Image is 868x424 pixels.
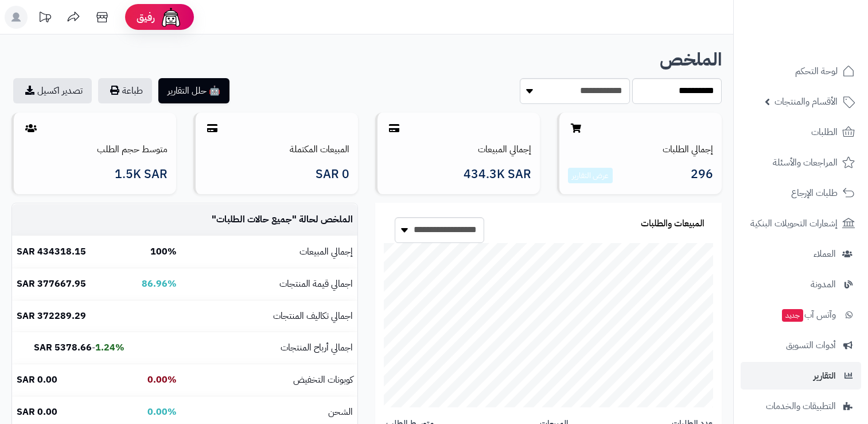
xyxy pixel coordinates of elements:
b: 5378.66 SAR [34,341,92,354]
h3: المبيعات والطلبات [641,219,704,229]
td: كوبونات التخفيض [181,364,357,396]
b: 372289.29 SAR [17,309,86,323]
a: تصدير اكسيل [13,78,92,103]
b: 100% [150,245,177,259]
a: التطبيقات والخدمات [741,392,861,420]
a: تحديثات المنصة [30,6,59,32]
a: عرض التقارير [572,169,609,182]
span: وآتس آب [781,307,836,323]
span: أدوات التسويق [786,337,836,353]
a: الطلبات [741,118,861,146]
a: متوسط حجم الطلب [97,142,168,156]
a: لوحة التحكم [741,57,861,85]
td: إجمالي المبيعات [181,236,357,268]
td: اجمالي تكاليف المنتجات [181,300,357,332]
img: logo-2.png [790,32,857,56]
span: رفيق [137,10,155,24]
td: - [12,332,129,364]
a: العملاء [741,240,861,268]
span: إشعارات التحويلات البنكية [750,215,838,232]
span: الأقسام والمنتجات [774,94,838,110]
span: التطبيقات والخدمات [766,398,836,414]
td: الملخص لحالة " " [181,204,357,236]
td: اجمالي أرباح المنتجات [181,332,357,364]
a: طلبات الإرجاع [741,179,861,207]
a: أدوات التسويق [741,332,861,359]
span: 1.5K SAR [115,168,168,181]
span: التقارير [813,368,836,384]
a: إجمالي المبيعات [478,142,531,156]
a: إشعارات التحويلات البنكية [741,210,861,237]
span: لوحة التحكم [795,63,838,79]
span: جميع حالات الطلبات [216,213,292,226]
b: 0.00% [147,405,177,419]
b: الملخص [660,46,722,73]
span: 0 SAR [316,168,349,181]
span: طلبات الإرجاع [791,185,838,201]
img: ai-face.png [159,6,182,29]
a: المبيعات المكتملة [290,142,349,156]
span: الطلبات [811,124,838,140]
span: المراجعات والأسئلة [773,155,838,171]
a: المراجعات والأسئلة [741,149,861,176]
b: 0.00 SAR [17,405,57,419]
span: المدونة [811,276,836,292]
td: اجمالي قيمة المنتجات [181,268,357,300]
b: 0.00% [147,373,177,387]
a: التقارير [741,362,861,390]
button: 🤖 حلل التقارير [158,78,229,103]
b: 377667.95 SAR [17,277,86,291]
span: العملاء [813,246,836,262]
b: 434318.15 SAR [17,245,86,259]
span: 434.3K SAR [464,168,531,181]
b: 86.96% [142,277,177,291]
span: 296 [691,168,713,184]
b: 1.24% [95,341,124,354]
a: إجمالي الطلبات [663,142,713,156]
a: وآتس آبجديد [741,301,861,329]
span: جديد [782,309,803,322]
b: 0.00 SAR [17,373,57,387]
a: المدونة [741,271,861,298]
button: طباعة [98,78,152,103]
